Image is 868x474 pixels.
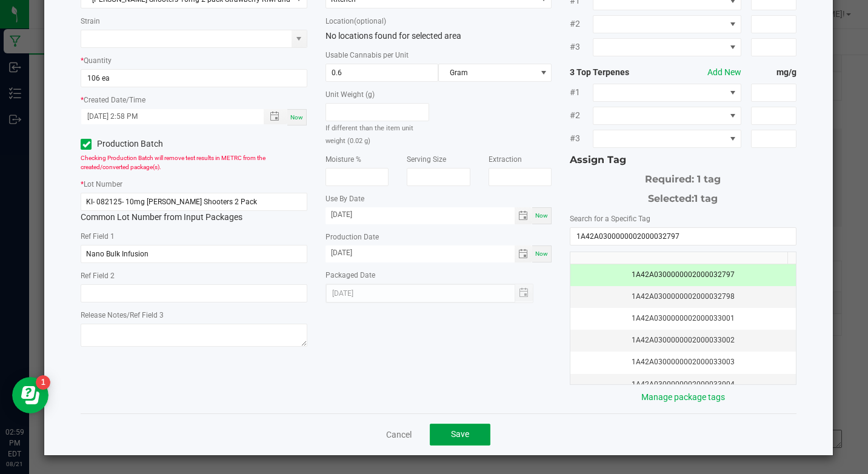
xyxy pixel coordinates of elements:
[593,130,741,148] span: NO DATA FOUND
[326,31,461,41] span: No locations found for selected area
[515,207,532,224] span: Toggle calendar
[570,41,592,53] span: #3
[326,245,515,261] input: Date
[326,89,375,100] label: Unit Weight (g)
[326,16,386,27] label: Location
[326,232,379,242] label: Production Date
[430,424,490,446] button: Save
[694,193,718,204] span: 1 tag
[641,392,725,402] a: Manage package tags
[81,16,100,27] label: Strain
[81,310,164,321] label: Release Notes/Ref Field 3
[326,207,515,222] input: Date
[489,154,522,165] label: Extraction
[593,107,741,125] span: NO DATA FOUND
[326,193,364,204] label: Use By Date
[578,356,788,368] div: 1A42A0300000002000033003
[578,379,788,390] div: 1A42A0300000002000033004
[535,250,548,257] span: Now
[570,132,592,145] span: #3
[84,55,112,66] label: Quantity
[407,154,446,165] label: Serving Size
[81,193,307,224] div: Common Lot Number from Input Packages
[326,124,413,145] small: If different than the item unit weight (0.02 g)
[354,17,386,25] span: (optional)
[570,66,660,79] strong: 3 Top Terpenes
[515,245,532,262] span: Toggle calendar
[570,86,592,99] span: #1
[81,270,115,281] label: Ref Field 2
[578,313,788,324] div: 1A42A0300000002000033001
[570,109,592,122] span: #2
[570,213,650,224] label: Search for a Specific Tag
[570,153,796,167] div: Assign Tag
[535,212,548,219] span: Now
[81,138,185,150] label: Production Batch
[578,291,788,302] div: 1A42A0300000002000032798
[84,95,145,105] label: Created Date/Time
[578,269,788,281] div: 1A42A0300000002000032797
[578,335,788,346] div: 1A42A0300000002000033002
[326,270,375,281] label: Packaged Date
[81,109,250,124] input: Created Datetime
[81,231,115,242] label: Ref Field 1
[12,377,48,413] iframe: Resource center
[751,66,796,79] strong: mg/g
[593,84,741,102] span: NO DATA FOUND
[84,179,122,190] label: Lot Number
[439,64,536,81] span: Gram
[570,18,592,30] span: #2
[707,66,741,79] button: Add New
[36,375,50,390] iframe: Resource center unread badge
[81,155,265,170] span: Checking Production Batch will remove test results in METRC from the created/converted package(s).
[451,429,469,439] span: Save
[570,167,796,187] div: Required: 1 tag
[264,109,287,124] span: Toggle popup
[386,429,412,441] a: Cancel
[326,154,361,165] label: Moisture %
[326,50,409,61] label: Usable Cannabis per Unit
[290,114,303,121] span: Now
[570,187,796,206] div: Selected:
